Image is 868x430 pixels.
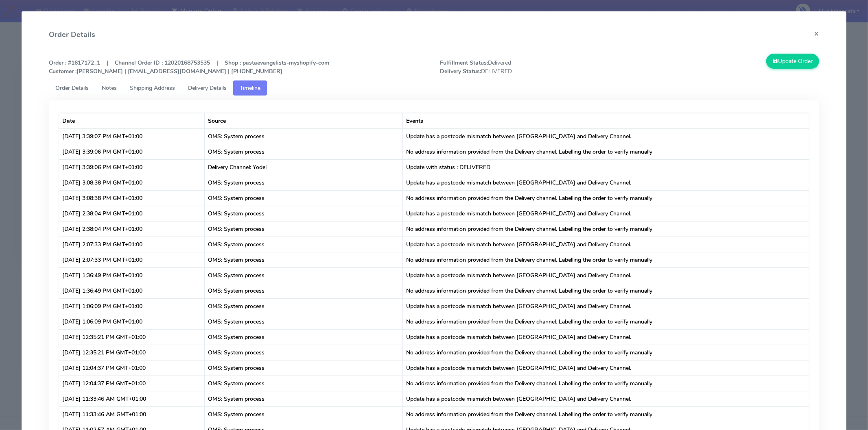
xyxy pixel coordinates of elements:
[440,67,481,75] strong: Delivery Status:
[403,267,809,283] td: Update has a postcode mismatch between [GEOGRAPHIC_DATA] and Delivery Channel.
[240,84,260,92] span: Timeline
[766,54,819,69] button: Update Order
[205,267,403,283] td: OMS: System process
[49,80,819,96] ul: Tabs
[49,67,77,75] strong: Customer :
[205,159,403,175] td: Delivery Channel: Yodel
[59,113,205,128] th: Date
[55,84,89,92] span: Order Details
[403,391,809,406] td: Update has a postcode mismatch between [GEOGRAPHIC_DATA] and Delivery Channel.
[59,221,205,237] td: [DATE] 2:38:04 PM GMT+01:00
[59,206,205,221] td: [DATE] 2:38:04 PM GMT+01:00
[205,113,403,128] th: Source
[205,406,403,422] td: OMS: System process
[59,267,205,283] td: [DATE] 1:36:49 PM GMT+01:00
[102,84,117,92] span: Notes
[403,283,809,298] td: No address information provided from the Delivery channel. Labelling the order to verify manually
[59,283,205,298] td: [DATE] 1:36:49 PM GMT+01:00
[59,144,205,159] td: [DATE] 3:39:06 PM GMT+01:00
[59,252,205,267] td: [DATE] 2:07:33 PM GMT+01:00
[59,128,205,144] td: [DATE] 3:39:07 PM GMT+01:00
[403,314,809,329] td: No address information provided from the Delivery channel. Labelling the order to verify manually
[440,59,488,67] strong: Fulfillment Status:
[403,237,809,252] td: Update has a postcode mismatch between [GEOGRAPHIC_DATA] and Delivery Channel.
[403,113,809,128] th: Events
[205,128,403,144] td: OMS: System process
[205,360,403,376] td: OMS: System process
[59,237,205,252] td: [DATE] 2:07:33 PM GMT+01:00
[59,314,205,329] td: [DATE] 1:06:09 PM GMT+01:00
[205,144,403,159] td: OMS: System process
[59,159,205,175] td: [DATE] 3:39:06 PM GMT+01:00
[205,376,403,391] td: OMS: System process
[205,252,403,267] td: OMS: System process
[205,175,403,190] td: OMS: System process
[205,206,403,221] td: OMS: System process
[403,144,809,159] td: No address information provided from the Delivery channel. Labelling the order to verify manually
[403,360,809,376] td: Update has a postcode mismatch between [GEOGRAPHIC_DATA] and Delivery Channel.
[205,391,403,406] td: OMS: System process
[403,406,809,422] td: No address information provided from the Delivery channel. Labelling the order to verify manually
[59,175,205,190] td: [DATE] 3:08:38 PM GMT+01:00
[59,298,205,314] td: [DATE] 1:06:09 PM GMT+01:00
[403,298,809,314] td: Update has a postcode mismatch between [GEOGRAPHIC_DATA] and Delivery Channel.
[403,159,809,175] td: Update with status : DELIVERED
[59,345,205,360] td: [DATE] 12:35:21 PM GMT+01:00
[403,206,809,221] td: Update has a postcode mismatch between [GEOGRAPHIC_DATA] and Delivery Channel.
[130,84,175,92] span: Shipping Address
[59,391,205,406] td: [DATE] 11:33:46 AM GMT+01:00
[205,237,403,252] td: OMS: System process
[49,29,95,40] h4: Order Details
[205,221,403,237] td: OMS: System process
[434,59,630,76] span: Delivered DELIVERED
[205,190,403,206] td: OMS: System process
[403,329,809,345] td: Update has a postcode mismatch between [GEOGRAPHIC_DATA] and Delivery Channel.
[59,376,205,391] td: [DATE] 12:04:37 PM GMT+01:00
[59,406,205,422] td: [DATE] 11:33:46 AM GMT+01:00
[205,314,403,329] td: OMS: System process
[205,298,403,314] td: OMS: System process
[205,283,403,298] td: OMS: System process
[188,84,227,92] span: Delivery Details
[205,329,403,345] td: OMS: System process
[403,128,809,144] td: Update has a postcode mismatch between [GEOGRAPHIC_DATA] and Delivery Channel.
[49,59,329,75] strong: Order : #1617172_1 | Channel Order ID : 12020168753535 | Shop : pastaevangelists-myshopify-com [P...
[403,376,809,391] td: No address information provided from the Delivery channel. Labelling the order to verify manually
[59,190,205,206] td: [DATE] 3:08:38 PM GMT+01:00
[59,329,205,345] td: [DATE] 12:35:21 PM GMT+01:00
[403,221,809,237] td: No address information provided from the Delivery channel. Labelling the order to verify manually
[403,175,809,190] td: Update has a postcode mismatch between [GEOGRAPHIC_DATA] and Delivery Channel.
[807,23,826,44] button: Close
[59,360,205,376] td: [DATE] 12:04:37 PM GMT+01:00
[403,345,809,360] td: No address information provided from the Delivery channel. Labelling the order to verify manually
[403,190,809,206] td: No address information provided from the Delivery channel. Labelling the order to verify manually
[205,345,403,360] td: OMS: System process
[403,252,809,267] td: No address information provided from the Delivery channel. Labelling the order to verify manually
